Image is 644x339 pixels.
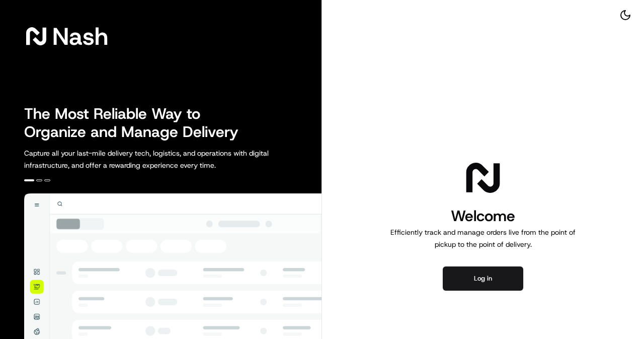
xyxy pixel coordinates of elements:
[386,226,580,250] p: Efficiently track and manage orders live from the point of pickup to the point of delivery.
[52,26,108,46] span: Nash
[443,266,523,291] button: Log in
[24,105,250,141] h2: The Most Reliable Way to Organize and Manage Delivery
[386,206,580,226] h1: Welcome
[24,147,314,171] p: Capture all your last-mile delivery tech, logistics, and operations with digital infrastructure, ...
